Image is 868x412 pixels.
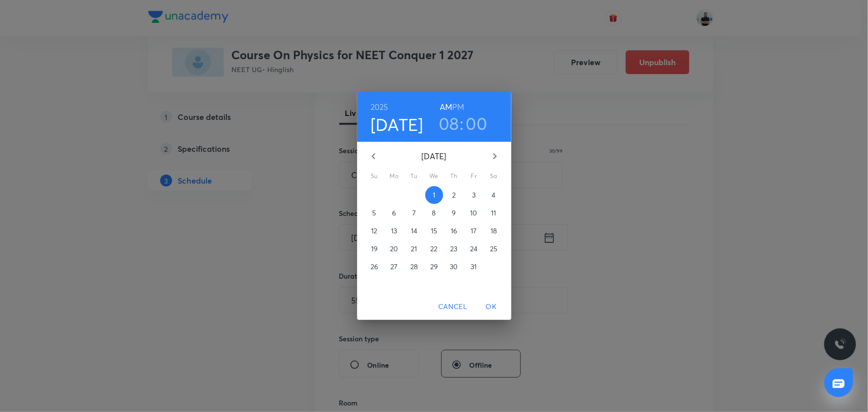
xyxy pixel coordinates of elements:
[485,240,503,258] button: 25
[476,298,507,316] button: OK
[485,222,503,240] button: 18
[366,171,384,181] span: Su
[425,204,443,222] button: 8
[434,298,471,316] button: Cancel
[425,171,443,181] span: We
[452,190,456,200] p: 2
[425,222,443,240] button: 15
[410,262,418,272] p: 28
[465,171,483,181] span: Fr
[445,186,463,204] button: 2
[470,208,477,218] p: 10
[445,204,463,222] button: 9
[371,114,423,135] button: [DATE]
[465,258,483,276] button: 31
[371,100,388,114] button: 2025
[472,190,476,200] p: 3
[491,208,496,218] p: 11
[392,208,396,218] p: 6
[445,258,463,276] button: 30
[412,208,416,218] p: 7
[390,262,397,272] p: 27
[430,244,437,254] p: 22
[471,262,477,272] p: 31
[445,171,463,181] span: Th
[386,171,403,181] span: Mo
[371,262,378,272] p: 26
[425,258,443,276] button: 29
[445,222,463,240] button: 16
[425,240,443,258] button: 22
[471,226,477,236] p: 17
[438,301,467,313] span: Cancel
[439,113,459,134] button: 08
[485,204,503,222] button: 11
[451,226,457,236] p: 16
[425,186,443,204] button: 1
[386,150,483,162] p: [DATE]
[432,208,436,218] p: 8
[466,113,487,134] button: 00
[391,226,397,236] p: 13
[405,240,423,258] button: 21
[411,244,417,254] p: 21
[452,100,464,114] button: PM
[366,240,384,258] button: 19
[405,171,423,181] span: Tu
[465,240,483,258] button: 24
[433,190,435,200] p: 1
[480,301,503,313] span: OK
[452,208,456,218] p: 9
[390,244,398,254] p: 20
[366,258,384,276] button: 26
[491,190,495,200] p: 4
[411,226,417,236] p: 14
[431,226,437,236] p: 15
[465,186,483,204] button: 3
[386,222,403,240] button: 13
[465,204,483,222] button: 10
[405,204,423,222] button: 7
[490,244,497,254] p: 25
[445,240,463,258] button: 23
[386,240,403,258] button: 20
[460,113,464,134] h3: :
[405,258,423,276] button: 28
[450,262,458,272] p: 30
[485,171,503,181] span: Sa
[465,222,483,240] button: 17
[490,226,497,236] p: 18
[440,100,452,114] button: AM
[371,226,377,236] p: 12
[386,258,403,276] button: 27
[485,186,503,204] button: 4
[470,244,478,254] p: 24
[366,204,384,222] button: 5
[366,222,384,240] button: 12
[405,222,423,240] button: 14
[430,262,438,272] p: 29
[450,244,457,254] p: 23
[371,244,378,254] p: 19
[372,208,376,218] p: 5
[386,204,403,222] button: 6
